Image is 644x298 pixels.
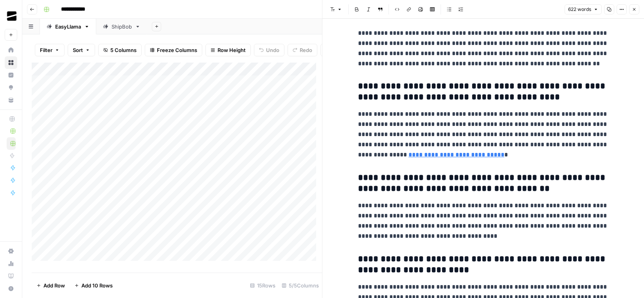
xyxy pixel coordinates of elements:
[5,245,17,257] a: Settings
[565,4,602,14] button: 622 words
[43,282,65,289] span: Add Row
[5,94,17,106] a: Your Data
[218,46,246,54] span: Row Height
[96,19,147,34] a: ShipBob
[81,282,113,289] span: Add 10 Rows
[300,46,312,54] span: Redo
[157,46,197,54] span: Freeze Columns
[247,279,279,292] div: 15 Rows
[5,81,17,94] a: Opportunities
[266,46,279,54] span: Undo
[55,23,81,31] div: EasyLlama
[5,56,17,69] a: Browse
[5,282,17,295] button: Help + Support
[5,257,17,270] a: Usage
[32,279,70,292] button: Add Row
[5,270,17,282] a: Learning Hub
[40,19,96,34] a: EasyLlama
[145,44,202,56] button: Freeze Columns
[73,46,83,54] span: Sort
[98,44,142,56] button: 5 Columns
[5,44,17,56] a: Home
[279,279,322,292] div: 5/5 Columns
[205,44,251,56] button: Row Height
[70,279,117,292] button: Add 10 Rows
[568,6,591,13] span: 622 words
[68,44,95,56] button: Sort
[288,44,317,56] button: Redo
[254,44,284,56] button: Undo
[110,46,137,54] span: 5 Columns
[5,9,19,23] img: OGM Logo
[5,6,17,26] button: Workspace: OGM
[112,23,132,31] div: ShipBob
[40,46,52,54] span: Filter
[35,44,65,56] button: Filter
[5,69,17,81] a: Insights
